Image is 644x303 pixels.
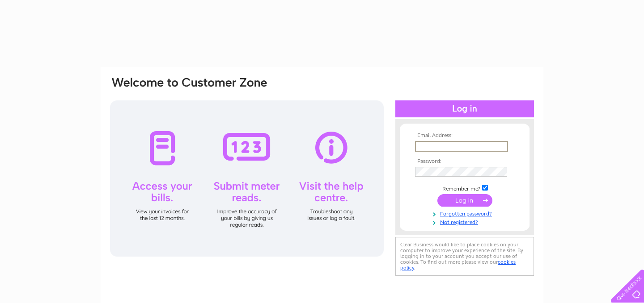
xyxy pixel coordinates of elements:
[413,133,517,139] th: Email Address:
[413,183,517,192] td: Remember me?
[415,209,517,217] a: Forgotten password?
[395,237,534,276] div: Clear Business would like to place cookies on your computer to improve your experience of the sit...
[400,259,516,271] a: cookies policy
[415,217,517,226] a: Not registered?
[413,158,517,165] th: Password:
[437,194,492,207] input: Submit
